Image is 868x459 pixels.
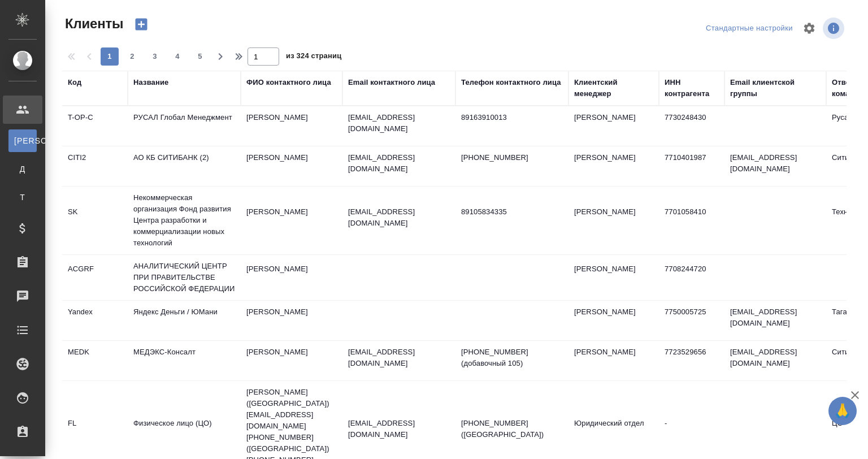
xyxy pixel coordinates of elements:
td: АНАЛИТИЧЕСКИЙ ЦЕНТР ПРИ ПРАВИТЕЛЬСТВЕ РОССИЙСКОЙ ФЕДЕРАЦИИ [128,255,241,300]
div: Email клиентской группы [730,77,821,99]
td: 7750005725 [659,301,724,340]
td: [PERSON_NAME] [241,201,342,240]
td: [PERSON_NAME] [241,258,342,297]
td: Yandex [62,301,128,340]
td: [EMAIL_ADDRESS][DOMAIN_NAME] [724,301,826,340]
span: из 324 страниц [286,49,341,66]
div: Телефон контактного лица [461,77,561,88]
p: [EMAIL_ADDRESS][DOMAIN_NAME] [348,112,450,135]
td: [PERSON_NAME] [568,146,659,186]
td: 7730248430 [659,106,724,146]
button: 3 [146,47,164,66]
td: [PERSON_NAME] [241,106,342,146]
td: Яндекс Деньги / ЮМани [128,301,241,340]
td: РУСАЛ Глобал Менеджмент [128,106,241,146]
td: 7723529656 [659,341,724,380]
button: 🙏 [828,397,857,425]
div: Код [68,77,81,88]
div: Название [133,77,168,88]
td: [PERSON_NAME] [568,201,659,240]
span: Посмотреть информацию [823,18,847,39]
span: Д [14,163,31,175]
td: [PERSON_NAME] [568,258,659,297]
td: 7701058410 [659,201,724,240]
span: Клиенты [62,15,123,33]
span: 4 [168,51,186,62]
span: 🙏 [833,399,852,423]
td: [PERSON_NAME] [568,301,659,340]
a: [PERSON_NAME] [8,129,37,152]
a: Т [8,186,37,209]
span: Т [14,192,31,203]
td: ACGRF [62,258,128,297]
td: SK [62,201,128,240]
td: [PERSON_NAME] [241,301,342,340]
td: [EMAIL_ADDRESS][DOMAIN_NAME] [724,146,826,186]
span: 3 [146,51,164,62]
p: 89163910013 [461,112,563,123]
p: [PHONE_NUMBER] (добавочный 105) [461,347,563,369]
td: [PERSON_NAME] [568,341,659,380]
td: Юридический отдел [568,412,659,452]
td: АО КБ СИТИБАНК (2) [128,146,241,186]
span: [PERSON_NAME] [14,135,31,146]
p: [EMAIL_ADDRESS][DOMAIN_NAME] [348,347,450,369]
td: - [659,412,724,452]
button: 2 [123,47,141,66]
a: Д [8,158,37,180]
span: 5 [191,51,209,62]
p: [EMAIL_ADDRESS][DOMAIN_NAME] [348,152,450,175]
td: 7708244720 [659,258,724,297]
td: [PERSON_NAME] [568,106,659,146]
td: [PERSON_NAME] [241,146,342,186]
td: CITI2 [62,146,128,186]
button: Создать [128,15,155,34]
td: МЕДЭКС-Консалт [128,341,241,380]
td: FL [62,412,128,452]
div: Клиентский менеджер [574,77,653,99]
span: Настроить таблицу [796,15,823,42]
button: 4 [168,47,186,66]
td: [PERSON_NAME] [241,341,342,380]
p: [EMAIL_ADDRESS][DOMAIN_NAME] [348,418,450,440]
p: [PHONE_NUMBER] ([GEOGRAPHIC_DATA]) [461,418,563,440]
span: 2 [123,51,141,62]
td: Некоммерческая организация Фонд развития Центра разработки и коммерциализации новых технологий [128,187,241,254]
td: T-OP-C [62,106,128,146]
td: [EMAIL_ADDRESS][DOMAIN_NAME] [724,341,826,380]
td: MEDK [62,341,128,380]
p: [EMAIL_ADDRESS][DOMAIN_NAME] [348,206,450,229]
td: Физическое лицо (ЦО) [128,412,241,452]
div: Email контактного лица [348,77,435,88]
td: 7710401987 [659,146,724,186]
p: 89105834335 [461,206,563,218]
div: split button [703,20,796,37]
div: ФИО контактного лица [246,77,331,88]
button: 5 [191,47,209,66]
p: [PHONE_NUMBER] [461,152,563,163]
div: ИНН контрагента [665,77,719,99]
